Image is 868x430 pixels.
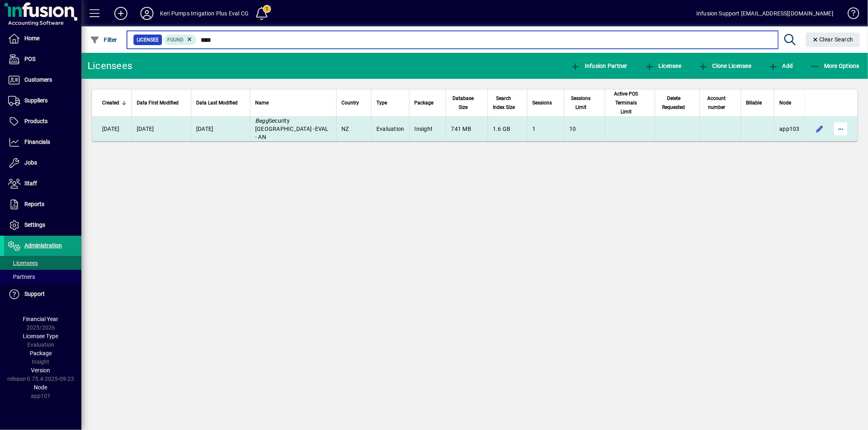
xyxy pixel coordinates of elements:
[4,70,81,90] a: Customers
[196,98,238,107] span: Data Last Modified
[137,36,159,44] span: Licensee
[92,117,131,141] td: [DATE]
[108,6,134,21] button: Add
[568,59,630,73] button: Infusion Partner
[24,291,45,297] span: Support
[4,153,81,173] a: Jobs
[34,384,48,391] span: Node
[4,174,81,194] a: Staff
[376,98,404,107] div: Type
[23,333,59,339] span: Licensee Type
[24,159,37,166] span: Jobs
[451,94,475,112] span: Database Size
[137,98,179,107] span: Data First Modified
[643,59,684,73] button: Licensee
[768,63,793,69] span: Add
[255,98,331,107] div: Name
[24,56,35,62] span: POS
[569,94,600,112] div: Sessions Limit
[660,94,695,112] div: Delete Requested
[24,222,45,228] span: Settings
[766,59,795,73] button: Add
[196,98,245,107] div: Data Last Modified
[336,117,371,141] td: NZ
[4,284,81,304] a: Support
[779,98,791,107] span: Node
[812,36,854,43] span: Clear Search
[660,94,687,112] span: Delete Requested
[341,98,359,107] span: Country
[4,256,81,270] a: Licensees
[24,201,44,207] span: Reports
[610,89,643,116] span: Active POS Terminals Limit
[4,215,81,235] a: Settings
[24,76,52,83] span: Customers
[4,49,81,69] a: POS
[168,37,184,43] span: Found
[779,126,800,132] span: app103.prod.infusionbusinesssoftware.com
[610,89,650,116] div: Active POS Terminals Limit
[371,117,409,141] td: Evaluation
[164,35,197,45] mat-chip: Found Status: Found
[493,94,522,112] div: Search Index Size
[341,98,366,107] div: Country
[493,94,515,112] span: Search Index Size
[376,98,387,107] span: Type
[4,194,81,215] a: Reports
[23,316,59,322] span: Financial Year
[564,117,605,141] td: 10
[4,270,81,284] a: Partners
[451,94,482,112] div: Database Size
[24,180,37,187] span: Staff
[746,98,769,107] div: Billable
[255,98,269,107] span: Name
[255,117,269,124] em: Begg
[4,132,81,152] a: Financials
[571,63,627,69] span: Infusion Partner
[90,37,117,43] span: Filter
[698,63,751,69] span: Clone Licensee
[102,98,119,107] span: Created
[645,63,682,69] span: Licensee
[137,98,186,107] div: Data First Modified
[446,117,487,141] td: 741 MB
[255,117,329,140] span: Security [GEOGRAPHIC_DATA] -EVAL - AN
[532,98,559,107] div: Sessions
[4,28,81,49] a: Home
[810,63,860,69] span: More Options
[24,118,48,124] span: Products
[88,33,119,47] button: Filter
[779,98,800,107] div: Node
[409,117,446,141] td: Insight
[569,94,593,112] span: Sessions Limit
[191,117,250,141] td: [DATE]
[31,367,50,374] span: Version
[842,2,858,28] a: Knowledge Base
[4,111,81,132] a: Products
[24,242,62,249] span: Administration
[813,122,826,135] button: Edit
[131,117,191,141] td: [DATE]
[532,98,552,107] span: Sessions
[414,98,433,107] span: Package
[4,91,81,111] a: Suppliers
[808,59,862,73] button: More Options
[102,98,127,107] div: Created
[8,274,35,280] span: Partners
[24,139,50,145] span: Financials
[160,7,249,20] div: Keri Pumps Irrigation Plus Eval CG
[30,350,52,356] span: Package
[24,97,48,104] span: Suppliers
[134,6,160,21] button: Profile
[488,117,527,141] td: 1.6 GB
[8,260,38,266] span: Licensees
[705,94,728,112] span: Account number
[24,35,39,41] span: Home
[806,33,860,47] button: Clear
[414,98,441,107] div: Package
[87,59,132,72] div: Licensees
[527,117,564,141] td: 1
[705,94,736,112] div: Account number
[696,59,753,73] button: Clone Licensee
[696,7,833,20] div: Infusion Support [EMAIL_ADDRESS][DOMAIN_NAME]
